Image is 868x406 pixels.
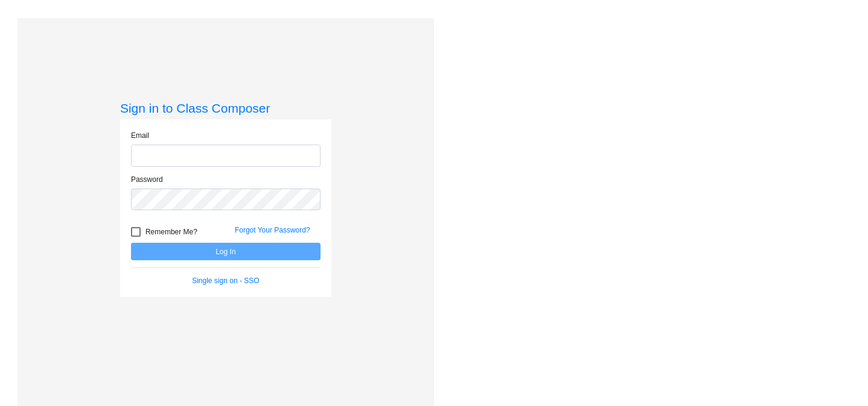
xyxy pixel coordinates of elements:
h3: Sign in to Class Composer [120,101,331,116]
span: Remember Me? [145,225,197,239]
label: Password [131,174,163,185]
button: Log In [131,243,321,260]
a: Forgot Your Password? [235,226,310,234]
a: Single sign on - SSO [192,276,259,285]
label: Email [131,130,149,141]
